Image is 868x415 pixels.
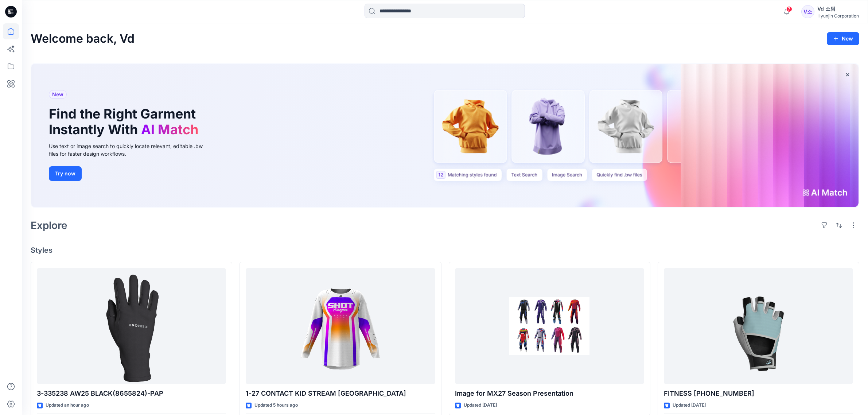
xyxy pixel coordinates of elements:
[31,32,135,46] h2: Welcome back, Vd
[786,6,792,12] span: 7
[141,121,198,137] span: AI Match
[801,5,814,18] div: V소
[246,388,435,399] p: 1-27 CONTACT KID STREAM [GEOGRAPHIC_DATA]
[464,402,497,409] p: Updated [DATE]
[455,388,644,399] p: Image for MX27 Season Presentation
[52,90,63,99] span: New
[254,402,298,409] p: Updated 5 hours ago
[455,268,644,384] a: Image for MX27 Season Presentation
[37,268,226,384] a: 3-335238 AW25 BLACK(8655824)-PAP
[817,4,859,13] div: Vd 소팀
[49,106,202,137] h1: Find the Right Garment Instantly With
[664,268,853,384] a: FITNESS 900-008-3
[49,142,213,158] div: Use text or image search to quickly locate relevant, editable .bw files for faster design workflows.
[827,32,859,45] button: New
[664,388,853,399] p: FITNESS [PHONE_NUMBER]
[31,246,859,255] h4: Styles
[673,402,706,409] p: Updated [DATE]
[37,388,226,399] p: 3-335238 AW25 BLACK(8655824)-PAP
[49,166,82,181] button: Try now
[817,13,859,19] div: Hyunjin Corporation
[46,402,89,409] p: Updated an hour ago
[31,220,67,231] h2: Explore
[246,268,435,384] a: 1-27 CONTACT KID STREAM JERSEY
